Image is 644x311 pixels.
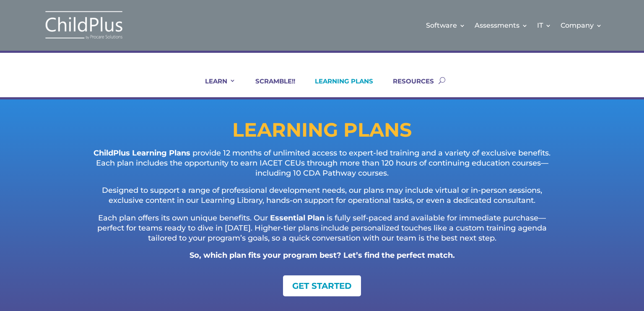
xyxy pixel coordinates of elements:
[87,148,557,186] p: provide 12 months of unlimited access to expert-led training and a variety of exclusive benefits....
[537,8,551,42] a: IT
[304,77,373,97] a: LEARNING PLANS
[245,77,295,97] a: SCRAMBLE!!
[283,275,361,296] a: GET STARTED
[87,186,557,213] p: Designed to support a range of professional development needs, our plans may include virtual or i...
[561,8,602,42] a: Company
[426,8,465,42] a: Software
[475,8,528,42] a: Assessments
[195,77,236,97] a: LEARN
[87,213,557,251] p: Each plan offers its own unique benefits. Our is fully self-paced and available for immediate pur...
[190,251,455,260] strong: So, which plan fits your program best? Let’s find the perfect match.
[93,148,190,158] strong: ChildPlus Learning Plans
[270,213,325,223] strong: Essential Plan
[382,77,434,97] a: RESOURCES
[54,120,590,144] h1: LEARNING PLANS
